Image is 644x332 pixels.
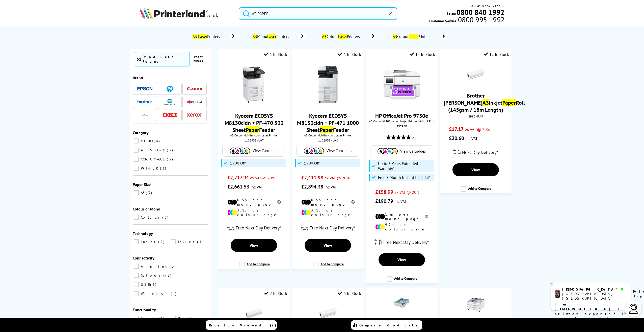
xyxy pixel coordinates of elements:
span: USB [140,282,150,287]
span: Mono Printers [252,34,291,39]
span: ex VAT @ 20% [394,190,419,195]
img: Cartridges [230,148,250,154]
mark: Laser [267,34,276,39]
span: A3 [140,191,145,195]
span: inc VAT [325,184,337,189]
img: C12C802152.gif [467,297,485,312]
span: Technology [133,231,153,236]
li: 1.9p per mono page [375,212,428,221]
a: A3 LaserPrinters [192,33,237,40]
span: 3 [162,215,170,220]
mark: Laser [198,34,207,39]
img: Brother-BP80PRA3-Small.png [319,305,337,322]
span: £900 Off [304,160,319,165]
li: 0.5p per mono page [301,198,355,207]
img: Navigator [142,112,148,118]
span: Print [177,316,194,320]
mark: Laser [409,34,418,39]
span: Category [133,130,149,135]
span: £2,894.38 [301,183,323,190]
span: Up to 3 Years Extended Warranty* [378,161,433,171]
input: PRINTER 3 [134,166,139,171]
img: Kyocera [187,100,202,104]
div: 1 In Stock [264,52,287,57]
img: Kyocera-M8130cidn-TC-Bundle-Small.jpg [235,66,273,104]
mark: A3 [482,99,489,106]
span: 3 [167,148,174,152]
div: 537P6B [370,124,434,128]
span: inc VAT [394,199,407,204]
mark: A3 [393,34,397,39]
label: Add to Compare [313,262,344,271]
span: Brand [133,75,143,80]
div: modal_delivery [442,145,509,159]
span: View [397,257,406,262]
a: View Cartridges [299,148,357,154]
span: Paper Size [133,182,151,187]
img: Brother-BP80GRA3-Small.png [245,305,263,322]
span: Printers [192,34,222,39]
mark: Laser [338,34,347,39]
input: Laser 2 [134,239,139,244]
span: inc VAT [251,184,263,189]
span: CONSUMABLE [140,157,166,161]
a: View Cartridges [225,148,283,154]
span: £2,411.98 [301,174,323,181]
span: ex VAT @ 20% [465,127,490,132]
span: Recently Viewed (2) [209,323,276,327]
a: View [379,253,425,266]
input: Copy 3 [134,316,139,321]
div: 1102P33NL0X [296,138,360,142]
span: Free Next Day Delivery* [383,239,429,245]
span: 3 [195,316,202,320]
span: View Cartridges [400,149,426,154]
span: 1 [171,291,178,296]
input: Search product or [239,7,397,20]
img: OR12100000121601.gif [393,297,411,309]
div: 7 In Stock [264,291,287,296]
span: 42 [154,139,164,143]
a: Compare Products [351,320,422,330]
span: Next Day Delivery* [462,149,498,155]
a: Printerland Logo [140,8,233,20]
span: £2,661.53 [227,183,249,190]
img: hp-officejet-pro-9730e-front-new-small.jpg [383,66,421,104]
span: Laser [140,240,158,244]
span: Copy [140,316,158,320]
input: Print 3 [171,316,176,321]
a: A3ColourLaserPrinters [321,33,377,40]
span: £158.99 [375,189,393,195]
span: ACCESSORY [140,148,166,152]
span: Inkjet [177,240,197,244]
p: of 19 years! I can help you choose the right product [555,302,627,331]
span: 3 [158,316,166,320]
a: Kyocera ECOSYS M8130cidn + PF-471 1000 SheetPaperFeeder [297,112,359,133]
label: Add to Compare [239,262,270,271]
a: A3MonoLaserPrinters [252,33,306,40]
mark: Paper [246,126,259,133]
div: modal_delivery [294,221,361,235]
span: Colour Printers [321,34,362,39]
input: Wireless 1 [134,291,139,296]
span: Mon - Fri 9:00am - 5:30pm [471,4,504,9]
div: 1102P33NL0T [222,138,286,142]
img: Kyocera-M8130cidn-HCF-Bundle-Small.jpg [309,66,347,104]
span: Network [140,273,165,278]
a: View [231,239,277,252]
span: Connectivity [133,255,154,260]
a: View [305,239,351,252]
img: HP [167,86,173,92]
button: reset filters [190,55,207,63]
span: Wireless [140,291,170,296]
mark: A3 [253,34,257,39]
img: Xerox [187,113,202,117]
a: HP OfficeJet Pro 9730e [375,112,428,119]
div: modal_delivery [368,235,435,249]
span: 3 [165,273,173,278]
img: user-headset-light.svg [628,304,638,314]
span: 2 [158,240,166,244]
span: 3 [146,191,153,195]
div: 12 In Stock [484,52,509,57]
mark: Paper [502,99,516,106]
mark: A3 [193,34,197,39]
